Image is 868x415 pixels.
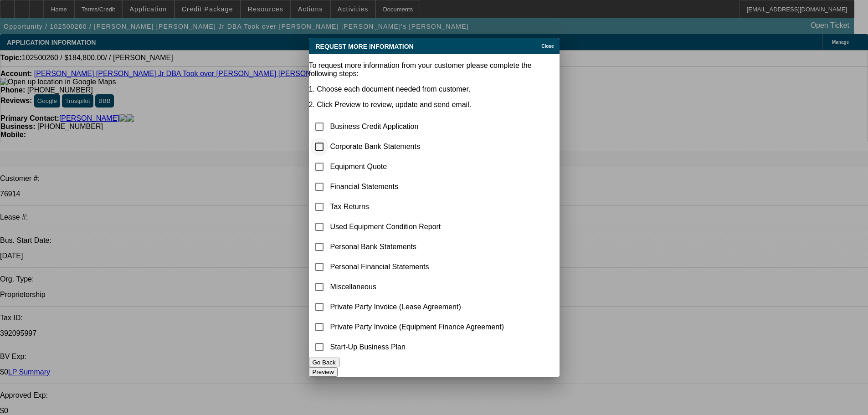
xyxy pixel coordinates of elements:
[316,43,414,50] span: Request More Information
[309,358,339,367] button: Go Back
[330,297,505,317] td: Private Party Invoice (Lease Agreement)
[330,338,505,357] td: Start-Up Business Plan
[330,157,505,176] td: Equipment Quote
[309,367,338,377] button: Preview
[330,217,505,236] td: Used Equipment Condition Report
[330,117,505,136] td: Business Credit Application
[541,44,554,49] span: Close
[330,277,505,297] td: Miscellaneous
[330,137,505,156] td: Corporate Bank Statements
[309,85,560,93] p: 1. Choose each document needed from customer.
[330,177,505,196] td: Financial Statements
[330,257,505,277] td: Personal Financial Statements
[309,101,560,109] p: 2. Click Preview to review, update and send email.
[330,237,505,256] td: Personal Bank Statements
[309,61,560,78] p: To request more information from your customer please complete the following steps:
[330,197,505,216] td: Tax Returns
[330,318,505,337] td: Private Party Invoice (Equipment Finance Agreement)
